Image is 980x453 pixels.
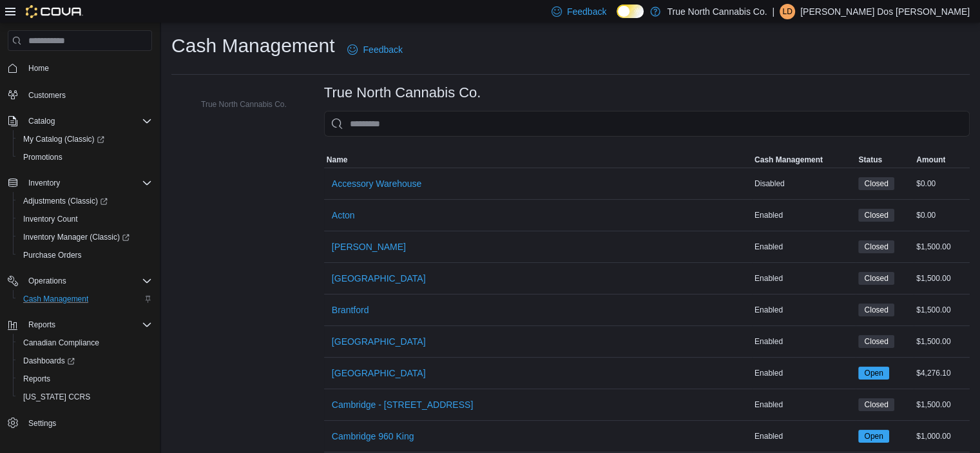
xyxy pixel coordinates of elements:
button: Catalog [23,113,60,129]
span: Brantford [332,304,369,316]
span: Closed [858,240,894,253]
div: Enabled [752,397,856,412]
span: Feedback [567,5,606,18]
button: Settings [3,414,157,432]
a: My Catalog (Classic) [13,130,157,148]
span: Closed [858,304,894,316]
span: [GEOGRAPHIC_DATA] [332,367,426,380]
span: Customers [28,90,66,101]
button: Status [856,152,914,168]
button: Canadian Compliance [13,334,157,352]
div: Enabled [752,302,856,318]
a: Dashboards [18,353,80,369]
button: Home [3,59,157,77]
span: Adjustments (Classic) [23,196,108,206]
button: [GEOGRAPHIC_DATA] [327,329,431,354]
button: [PERSON_NAME] [327,234,411,260]
span: Reports [23,317,152,333]
span: Purchase Orders [18,247,152,263]
span: My Catalog (Classic) [23,134,104,144]
div: Enabled [752,271,856,286]
span: Settings [28,418,56,429]
span: Cambridge - [STREET_ADDRESS] [332,398,473,411]
span: Inventory [28,178,60,188]
a: My Catalog (Classic) [18,131,110,147]
span: Accessory Warehouse [332,177,422,190]
a: Inventory Manager (Classic) [18,229,135,245]
button: Brantford [327,297,374,323]
span: [GEOGRAPHIC_DATA] [332,272,426,285]
div: $1,500.00 [914,271,970,286]
div: $4,276.10 [914,365,970,381]
span: Promotions [23,152,62,162]
p: | [772,4,774,19]
a: Settings [23,416,61,431]
a: Promotions [18,149,68,165]
div: $1,500.00 [914,334,970,349]
span: Open [864,367,883,379]
span: Canadian Compliance [18,335,152,351]
button: Cambridge 960 King [327,423,419,449]
span: Reports [28,320,55,330]
span: Settings [23,415,152,431]
span: Cash Management [18,291,152,307]
span: My Catalog (Classic) [18,131,152,147]
div: Disabled [752,176,856,191]
span: Washington CCRS [18,389,152,405]
a: Cash Management [18,291,93,307]
span: Closed [864,336,888,347]
div: $1,500.00 [914,302,970,318]
div: Enabled [752,365,856,381]
button: Inventory [23,175,65,191]
span: Inventory Manager (Classic) [18,229,152,245]
button: [US_STATE] CCRS [13,388,157,406]
span: Open [864,430,883,442]
button: Amount [914,152,970,168]
h1: Cash Management [171,33,334,59]
a: Purchase Orders [18,247,87,263]
div: $1,500.00 [914,397,970,412]
span: Reports [18,371,152,387]
span: Operations [23,273,152,289]
span: [PERSON_NAME] [332,240,406,253]
button: Operations [23,273,72,289]
span: Closed [858,398,894,411]
span: Dashboards [23,356,75,366]
span: Closed [864,178,888,189]
span: Closed [858,177,894,190]
span: Cash Management [23,294,88,304]
span: Inventory Count [23,214,78,224]
div: Enabled [752,429,856,444]
span: Customers [23,86,152,102]
span: LD [782,4,792,19]
span: Catalog [28,116,55,126]
button: Reports [3,316,157,334]
a: Feedback [342,37,407,63]
button: Purchase Orders [13,246,157,264]
button: Accessory Warehouse [327,171,427,197]
a: Home [23,61,54,76]
span: True North Cannabis Co. [201,99,287,110]
h3: True North Cannabis Co. [324,85,481,101]
span: Name [327,155,348,165]
button: Customers [3,85,157,104]
a: Dashboards [13,352,157,370]
button: Acton [327,202,360,228]
span: Dashboards [18,353,152,369]
span: Dark Mode [617,18,617,19]
a: Inventory Count [18,211,83,227]
a: Inventory Manager (Classic) [13,228,157,246]
span: Closed [858,335,894,348]
span: Inventory [23,175,152,191]
p: True North Cannabis Co. [667,4,767,19]
span: Closed [864,241,888,253]
a: Canadian Compliance [18,335,104,351]
a: Adjustments (Classic) [18,193,113,209]
input: Dark Mode [617,5,644,18]
a: Reports [18,371,55,387]
a: Adjustments (Classic) [13,192,157,210]
span: Promotions [18,149,152,165]
span: Inventory Count [18,211,152,227]
span: Closed [864,273,888,284]
span: Open [858,367,889,380]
